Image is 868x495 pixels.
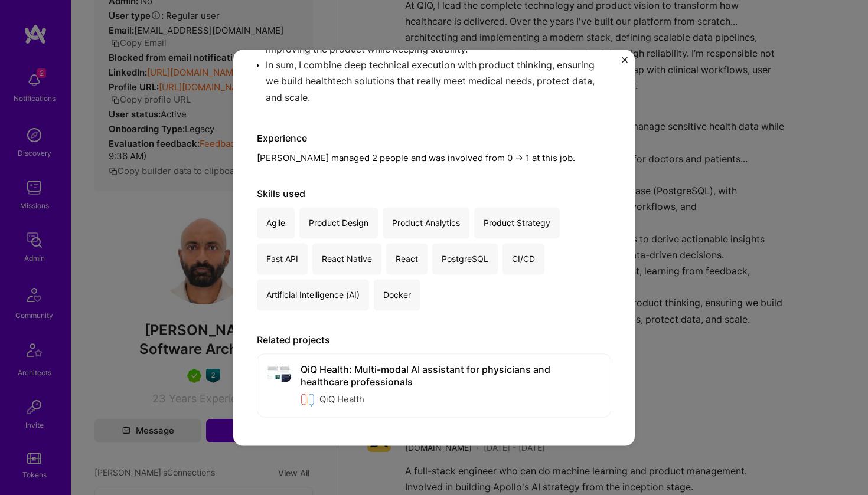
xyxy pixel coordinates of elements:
img: Company logo [301,394,315,408]
div: QiQ Health: Multi-modal AI assistant for physicians and healthcare professionals [301,364,569,389]
div: Skills used [257,188,611,201]
div: React [386,244,428,275]
div: Fast API [257,244,308,275]
div: Product Strategy [474,208,560,239]
div: CI/CD [502,244,544,275]
div: [PERSON_NAME] managed 2 people and was involved from 0 -> 1 at this job. [257,133,611,165]
div: QiQ Health [319,394,364,408]
div: React Native [312,244,381,275]
img: project cover [267,364,291,382]
div: Product Design [299,208,378,239]
button: Close [622,57,628,69]
div: Docker [374,280,420,311]
div: PostgreSQL [432,244,498,275]
div: Related projects [257,335,611,347]
div: Product Analytics [383,208,469,239]
div: Artificial Intelligence (AI) [257,280,369,311]
div: Experience [257,133,611,145]
div: Agile [257,208,295,239]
